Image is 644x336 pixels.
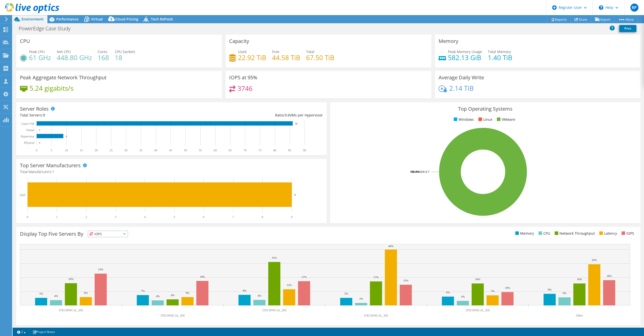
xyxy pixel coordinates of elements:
text: 9 [294,193,296,196]
text: [TECHNICAL_ID] [59,308,83,312]
li: Network Throughput [553,231,595,236]
text: 0 [36,149,37,152]
span: Total Memory [488,49,511,54]
text: 4% [258,294,261,297]
span: Tech Refresh [151,17,173,21]
text: 0 [39,141,40,144]
svg: \n [599,5,603,10]
text: 16% [68,277,73,280]
text: 10 [65,149,68,152]
text: 20 [95,149,98,152]
text: 8% [243,289,247,292]
text: 18% [607,274,612,277]
text: 80 [273,149,276,152]
span: Free [272,49,279,54]
text: 3 [115,215,116,219]
div: Ratio: VMs per Hypervisor [171,112,323,118]
text: 90 [303,149,306,152]
h3: CPU [20,38,30,44]
h3: IOPS at 95% [229,75,257,80]
text: 31% [272,256,277,259]
h4: 1.40 TiB [488,55,512,60]
span: Cores [98,49,107,54]
a: 2 [14,329,29,335]
li: Windows [452,117,474,122]
text: 6% [563,292,567,295]
span: Environment [21,17,44,21]
text: 0 [27,215,28,219]
span: Cloud Pricing [115,17,138,21]
h1: PowerEdge Case Study [16,26,78,31]
li: Latency [598,231,617,236]
text: 29% [592,258,597,261]
text: Virtual [26,128,35,132]
text: 5% [39,292,43,295]
text: 9 [66,135,67,138]
h3: Memory [439,38,458,44]
text: 50 [184,149,187,152]
text: Guest VM [21,122,34,126]
text: 25 [110,149,113,152]
text: Dell [20,193,25,197]
text: 0 [39,129,40,131]
text: 1 [56,215,58,219]
a: More [614,15,638,23]
text: [TECHNICAL_ID] [364,314,388,317]
span: Net CPU [57,49,71,54]
text: 9 [291,215,292,219]
tspan: ESXi 6.7 [419,170,429,174]
li: Linux [477,117,492,122]
span: Peak Memory Usage [448,49,482,54]
div: Total Servers: [20,112,171,118]
text: 12% [287,283,292,286]
text: 65 [229,149,232,152]
text: 17% [373,276,379,279]
text: 60 [214,149,217,152]
text: 4 [144,215,146,219]
span: RP [630,4,638,12]
text: 16% [577,278,582,281]
text: 4% [54,294,58,297]
span: IOPS [88,231,128,237]
li: Memory [514,231,534,236]
text: 85 [288,149,291,152]
h4: 61 GHz [29,55,51,60]
li: CPU [537,231,550,236]
h4: 67.50 TiB [306,55,334,60]
a: Print [619,25,636,32]
text: 55 [199,149,202,152]
text: 40 [154,149,157,152]
span: Performance [56,17,78,21]
h4: 168 [98,55,109,60]
h3: Average Daily Write [439,75,484,80]
span: 9.6 [285,113,290,117]
h3: Capacity [229,38,249,44]
a: Export [591,15,614,23]
text: 40% [388,245,393,248]
span: Virtual [91,17,103,21]
li: IOPS [620,231,634,236]
text: Physical [24,141,34,145]
span: Used [238,49,247,54]
span: CPU Sockets [115,49,135,54]
text: 18% [200,275,205,278]
h3: Top Operating Systems [334,106,637,112]
text: 7 [232,215,234,219]
text: 6% [84,291,88,294]
span: 1 [52,169,54,174]
a: Project Notes [29,329,59,335]
text: 10% [505,286,510,289]
text: 5% [344,292,348,295]
text: Other [576,314,583,317]
text: [TECHNICAL_ID] [466,308,490,312]
text: 70 [244,149,247,152]
text: 16% [475,278,480,281]
h3: Peak Aggregate Network Throughput [20,75,106,80]
h4: 2.14 TiB [449,85,474,91]
text: 5 [174,215,175,219]
text: 6 [203,215,204,219]
text: Hypervisor [21,135,34,138]
text: 8% [548,288,552,291]
h4: 3746 [237,86,253,91]
tspan: 100.0% [410,170,419,174]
